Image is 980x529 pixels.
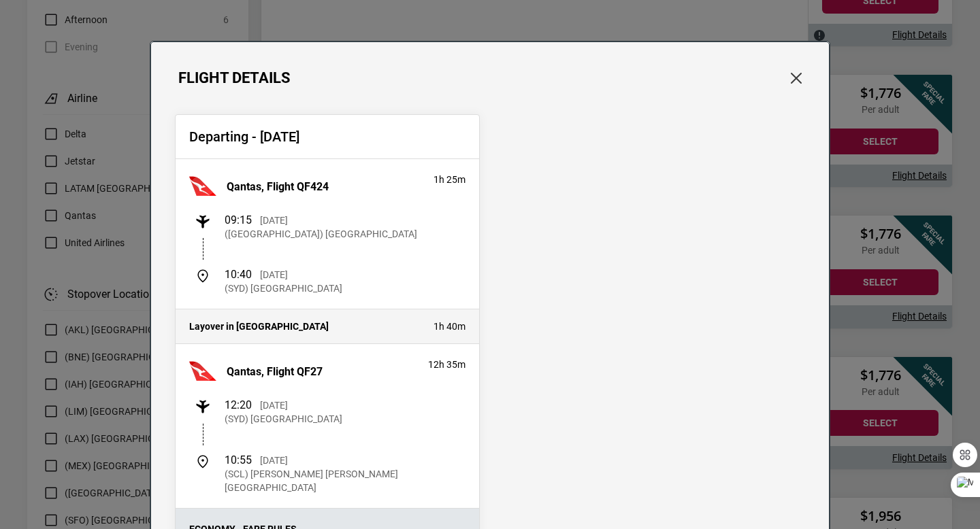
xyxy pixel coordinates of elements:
[225,281,342,295] p: (SYD) [GEOGRAPHIC_DATA]
[189,129,465,145] h2: Departing - [DATE]
[225,268,252,281] span: 10:40
[189,321,420,332] h4: Layover in [GEOGRAPHIC_DATA]
[434,320,465,333] p: 1h 40m
[225,467,465,494] p: (SCL) [PERSON_NAME] [PERSON_NAME][GEOGRAPHIC_DATA]
[227,180,329,193] h3: Qantas, Flight QF424
[260,398,288,412] p: [DATE]
[178,69,291,87] h1: Flight Details
[428,358,465,371] p: 12h 35m
[787,69,805,87] button: Close
[434,173,465,186] p: 1h 25m
[225,398,252,411] span: 12:20
[225,214,252,226] span: 09:15
[227,365,323,378] h3: Qantas, Flight QF27
[260,454,288,467] p: [DATE]
[189,358,216,385] img: Qantas
[225,412,342,426] p: (SYD) [GEOGRAPHIC_DATA]
[260,268,288,281] p: [DATE]
[225,454,252,466] span: 10:55
[189,173,216,200] img: Qantas
[225,227,417,241] p: ([GEOGRAPHIC_DATA]) [GEOGRAPHIC_DATA]
[260,214,288,227] p: [DATE]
